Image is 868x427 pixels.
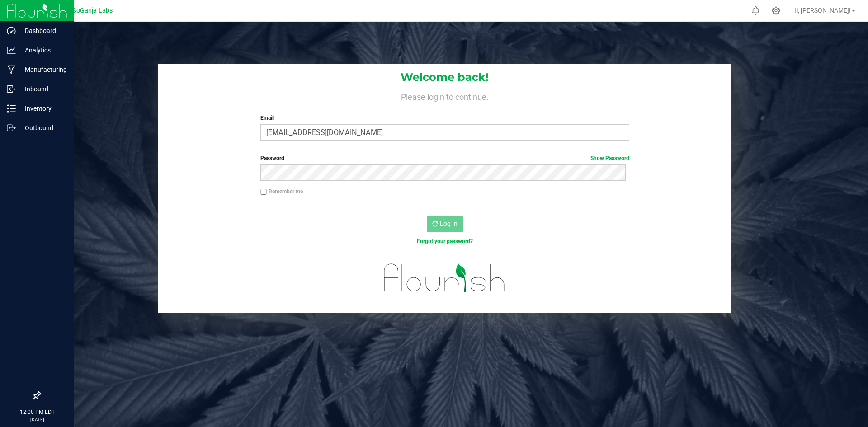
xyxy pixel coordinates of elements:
[16,25,70,36] p: Dashboard
[590,155,629,161] a: Show Password
[792,7,851,14] span: Hi, [PERSON_NAME]!
[427,216,463,232] button: Log In
[260,188,303,196] label: Remember me
[373,255,516,301] img: flourish_logo.svg
[260,155,284,161] span: Password
[440,220,458,227] span: Log In
[7,123,16,132] inline-svg: Outbound
[16,122,70,133] p: Outbound
[7,26,16,35] inline-svg: Dashboard
[4,416,70,423] p: [DATE]
[158,71,731,83] h1: Welcome back!
[7,46,16,55] inline-svg: Analytics
[260,189,267,195] input: Remember me
[260,114,629,122] label: Email
[72,7,113,14] span: SoGanja Labs
[16,84,70,94] p: Inbound
[770,6,782,15] div: Manage settings
[16,103,70,114] p: Inventory
[158,90,731,101] h4: Please login to continue.
[417,238,473,244] a: Forgot your password?
[7,104,16,113] inline-svg: Inventory
[16,45,70,56] p: Analytics
[4,408,70,416] p: 12:00 PM EDT
[16,64,70,75] p: Manufacturing
[7,84,16,94] inline-svg: Inbound
[7,65,16,74] inline-svg: Manufacturing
